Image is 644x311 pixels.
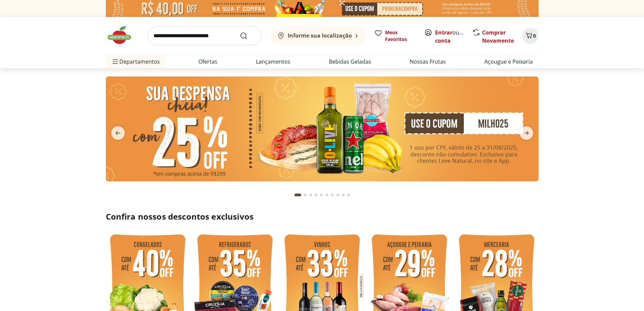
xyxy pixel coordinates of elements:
span: 0 [533,32,536,39]
img: cupom [106,76,539,181]
span: Departamentos [111,53,160,70]
a: Ofertas [198,58,217,66]
button: Informe sua localização [269,26,366,45]
b: Informe sua localização [288,32,352,39]
button: previous [106,126,130,140]
button: Current page from fs-carousel [293,187,303,203]
button: Go to page 9 from fs-carousel [340,187,346,203]
a: Lançamentos [256,58,290,66]
img: Hortifruti [106,25,140,45]
a: Criar conta [435,29,472,44]
button: next [514,126,539,140]
a: Entrar [435,29,452,36]
button: Go to page 4 from fs-carousel [313,187,319,203]
h2: Confira nossos descontos exclusivos [106,211,539,222]
button: Go to page 3 from fs-carousel [308,187,313,203]
button: Menu [111,53,119,70]
span: Meus Favoritos [385,29,416,43]
a: Açougue e Peixaria [484,58,533,66]
a: Comprar Novamente [482,29,514,44]
span: ou [435,28,465,45]
button: Go to page 6 from fs-carousel [324,187,330,203]
a: Meus Favoritos [374,29,416,43]
button: Go to page 7 from fs-carousel [330,187,335,203]
button: Go to page 8 from fs-carousel [335,187,340,203]
button: Submit Search [240,32,256,40]
button: Go to page 5 from fs-carousel [319,187,324,203]
input: search [148,26,261,45]
button: Go to page 10 from fs-carousel [346,187,351,203]
a: Bebidas Geladas [329,58,371,66]
a: Nossas Frutas [410,58,446,66]
button: Go to page 2 from fs-carousel [303,187,308,203]
button: Carrinho [522,28,539,44]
